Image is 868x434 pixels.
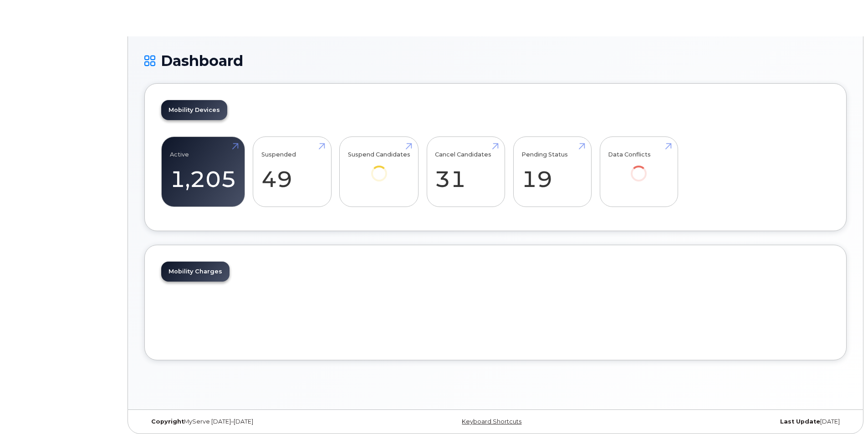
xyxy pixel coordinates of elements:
[462,418,521,425] a: Keyboard Shortcuts
[435,142,496,202] a: Cancel Candidates 31
[144,418,378,425] div: MyServe [DATE]–[DATE]
[170,142,236,202] a: Active 1,205
[161,100,227,120] a: Mobility Devices
[608,142,669,194] a: Data Conflicts
[144,53,847,69] h1: Dashboard
[151,418,184,425] strong: Copyright
[613,418,847,425] div: [DATE]
[161,262,230,282] a: Mobility Charges
[348,142,410,194] a: Suspend Candidates
[521,142,583,202] a: Pending Status 19
[780,418,820,425] strong: Last Update
[261,142,323,202] a: Suspended 49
